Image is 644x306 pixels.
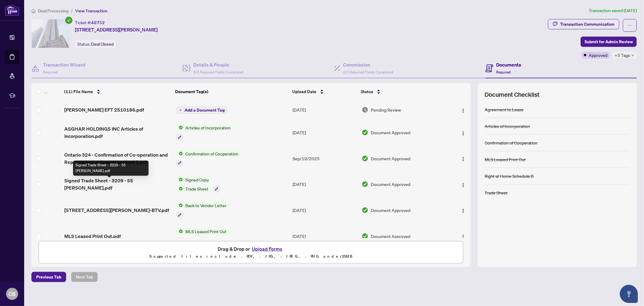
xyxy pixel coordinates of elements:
[585,37,633,47] span: Submit for Admin Review
[64,233,121,240] span: MLS Leased Print Out.pdf
[38,8,69,14] span: Deal Processing
[496,70,511,74] span: Required
[362,233,368,239] img: Document Status
[371,106,401,113] span: Pending Review
[290,223,359,249] td: [DATE]
[43,61,85,68] h4: Transaction Wizard
[176,185,183,192] img: Status Icon
[183,150,241,157] span: Confirmation of Cooperation
[179,109,182,112] span: plus
[176,176,183,183] img: Status Icon
[250,245,284,253] button: Upload Forms
[458,154,468,163] button: Logo
[31,272,66,282] button: Previous Tab
[461,108,466,113] img: Logo
[176,150,183,157] img: Status Icon
[485,123,530,129] div: Articles of Incorporation
[64,177,171,191] span: Signed Trade Sheet - 3209 - 55 [PERSON_NAME].pdf
[36,272,61,282] span: Previous Tab
[176,202,229,218] button: Status IconBack to Vendor Letter
[362,181,368,187] img: Document Status
[589,52,607,58] span: Approved
[91,20,105,25] span: 48752
[5,5,19,16] img: logo
[361,88,373,95] span: Status
[65,17,72,24] span: check-circle
[620,285,638,303] button: Open asap
[458,205,468,215] button: Logo
[64,207,169,214] span: [STREET_ADDRESS][PERSON_NAME]-BTV.pdf
[458,231,468,241] button: Logo
[39,241,463,264] span: Drag & Drop orUpload FormsSupported files include .PDF, .JPG, .JPEG, .PNG under25MB
[461,131,466,136] img: Logo
[43,70,57,74] span: Required
[64,88,93,95] span: (11) File Name
[485,173,534,179] div: Right at Home Schedule B
[458,105,468,115] button: Logo
[485,139,538,146] div: Confirmation of Cooperation
[560,19,614,29] div: Transaction Communication
[362,155,368,162] img: Document Status
[176,124,183,131] img: Status Icon
[176,228,183,235] img: Status Icon
[371,181,410,187] span: Document Approved
[290,145,359,171] td: Sep/19/2025
[71,7,73,14] li: /
[176,106,227,114] button: Add a Document Tag
[193,61,243,68] h4: Details & People
[290,83,358,100] th: Upload Date
[43,253,459,260] p: Supported files include .PDF, .JPG, .JPEG, .PNG under 25 MB
[362,207,368,213] img: Document Status
[290,197,359,223] td: [DATE]
[75,19,105,26] div: Ticket #:
[183,176,211,183] span: Signed Copy
[62,83,173,100] th: (11) File Name
[64,125,171,140] span: ASGHAR HOLDINGS INC Articles of Incorporation.pdf
[461,208,466,213] img: Logo
[589,7,637,14] article: Transaction saved [DATE]
[31,9,36,13] span: home
[362,106,368,113] img: Document Status
[461,234,466,239] img: Logo
[371,233,410,239] span: Document Approved
[183,228,229,235] span: MLS Leased Print Out
[371,155,410,162] span: Document Approved
[371,207,410,213] span: Document Approved
[343,70,393,74] span: 2/2 Required Fields Completed
[290,171,359,197] td: [DATE]
[64,106,144,113] span: [PERSON_NAME] EFT 2510186.pdf
[183,124,233,131] span: Articles of Incorporation
[461,183,466,187] img: Logo
[461,157,466,161] img: Logo
[176,228,229,244] button: Status IconMLS Leased Print Out
[581,37,637,47] button: Submit for Admin Review
[371,129,410,136] span: Document Approved
[485,156,526,163] div: MLS Leased Print Out
[71,272,98,282] button: Next Tab
[458,179,468,189] button: Logo
[73,161,149,176] div: Signed Trade Sheet - 3209 - 55 [PERSON_NAME].pdf
[176,176,220,193] button: Status IconSigned CopyStatus IconTrade Sheet
[173,83,290,100] th: Document Tag(s)
[485,106,524,113] div: Agreement to Lease
[343,61,393,68] h4: Commission
[548,19,619,29] button: Transaction Communication
[631,54,634,57] span: down
[176,202,183,209] img: Status Icon
[290,119,359,145] td: [DATE]
[496,61,521,68] h4: Documents
[218,245,284,253] span: Drag & Drop or
[184,108,225,112] span: Add a Document Tag
[292,88,316,95] span: Upload Date
[183,185,211,192] span: Trade Sheet
[458,128,468,137] button: Logo
[176,106,227,114] button: Add a Document Tag
[290,100,359,119] td: [DATE]
[176,124,233,141] button: Status IconArticles of Incorporation
[75,26,158,33] span: [STREET_ADDRESS][PERSON_NAME]
[628,23,632,28] span: ellipsis
[91,41,114,47] span: Deal Closed
[32,19,70,48] img: IMG-C12152224_1.jpg
[485,90,540,99] span: Document Checklist
[358,83,444,100] th: Status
